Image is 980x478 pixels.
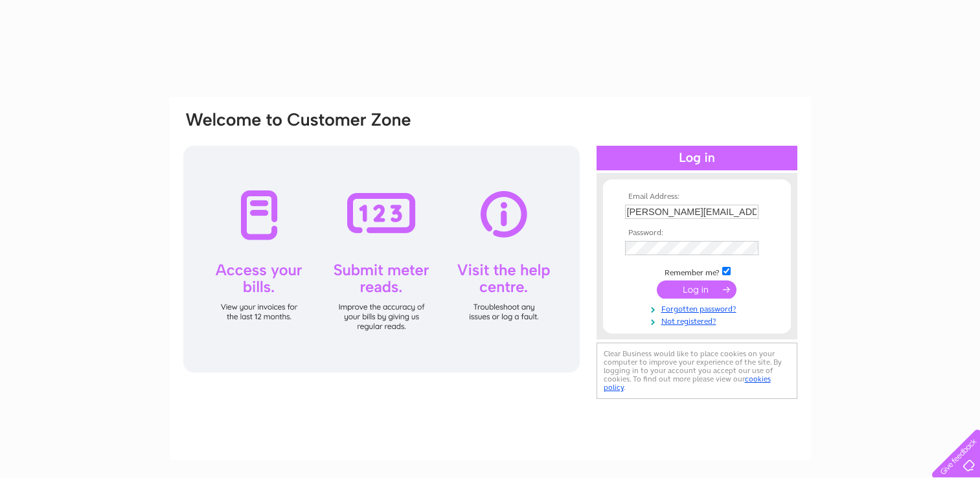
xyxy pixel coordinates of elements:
input: Submit [657,280,736,299]
a: Not registered? [625,314,772,326]
a: Forgotten password? [625,302,772,314]
th: Password: [622,229,772,238]
a: cookies policy [604,374,771,392]
th: Email Address: [622,192,772,201]
div: Clear Business would like to place cookies on your computer to improve your experience of the sit... [597,343,797,399]
td: Remember me? [622,265,772,278]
